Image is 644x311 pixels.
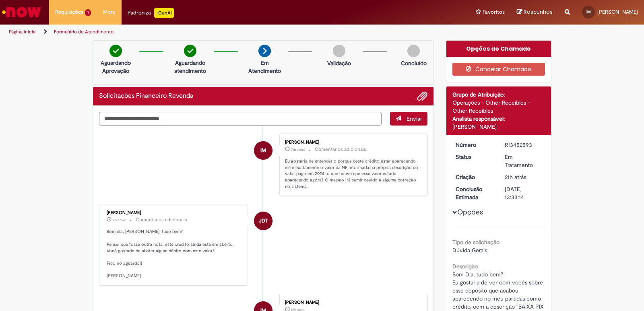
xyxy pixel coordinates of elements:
[452,115,545,123] div: Analista responsável:
[327,59,351,67] p: Validação
[452,247,487,254] span: Dúvida Gerais
[315,146,366,153] small: Comentários adicionais
[586,9,591,14] span: IM
[113,218,126,222] time: 28/08/2025 08:22:17
[450,141,499,149] dt: Número
[285,158,419,190] p: Eu gostaria de entender o porque deste crédito estar aparecendo, ele é exatamente o valor da NF i...
[107,210,241,215] div: [PERSON_NAME]
[291,147,305,152] time: 28/08/2025 10:35:50
[113,218,126,222] span: 2h atrás
[505,185,542,201] div: [DATE] 13:33:14
[99,93,193,100] h2: Solicitações Financeiro Revenda Histórico de tíquete
[1,4,42,20] img: ServiceNow
[107,229,241,279] p: Bom dia, [PERSON_NAME], tudo bem? Pensei que fosse outra nota, este crédito ainda está em aberto....
[154,8,174,18] p: +GenAi
[407,45,420,57] img: img-circle-grey.png
[597,8,638,15] span: [PERSON_NAME]
[505,173,526,181] span: 21h atrás
[505,173,526,181] time: 27/08/2025 13:58:33
[128,8,174,18] div: Padroniza
[452,123,545,131] div: [PERSON_NAME]
[136,216,187,223] small: Comentários adicionais
[417,91,427,101] button: Adicionar anexos
[452,263,478,270] b: Descrição
[96,59,135,75] p: Aguardando Aprovação
[6,25,423,39] ul: Trilhas de página
[254,212,272,230] div: JOAO DAMASCENO TEIXEIRA
[333,45,345,57] img: img-circle-grey.png
[254,141,272,160] div: Iara Reis Mendes
[99,112,382,126] textarea: Digite sua mensagem aqui...
[285,140,419,145] div: [PERSON_NAME]
[184,45,196,57] img: check-circle-green.png
[285,300,419,305] div: [PERSON_NAME]
[260,141,266,160] span: IM
[505,141,542,149] div: R13452593
[390,112,427,126] button: Enviar
[452,239,500,246] b: Tipo de solicitação
[103,8,116,16] span: More
[54,29,114,35] a: Formulário de Atendimento
[9,29,37,35] a: Página inicial
[245,59,284,75] p: Em Atendimento
[452,91,545,99] div: Grupo de Atribuição:
[452,99,545,115] div: Operações - Other Receibles - Other Receibles
[505,173,542,181] div: 27/08/2025 13:58:33
[401,59,427,67] p: Concluído
[171,59,210,75] p: Aguardando atendimento
[452,63,545,76] button: Cancelar Chamado
[450,153,499,161] dt: Status
[258,45,271,57] img: arrow-next.png
[483,8,505,16] span: Favoritos
[85,9,91,16] span: 1
[55,8,83,16] span: Requisições
[291,147,305,152] span: 7m atrás
[505,153,542,169] div: Em Tratamento
[524,8,553,16] span: Rascunhos
[109,45,122,57] img: check-circle-green.png
[450,173,499,181] dt: Criação
[446,41,551,57] div: Opções do Chamado
[517,8,553,16] a: Rascunhos
[259,211,268,231] span: JDT
[450,185,499,201] dt: Conclusão Estimada
[407,115,422,122] span: Enviar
